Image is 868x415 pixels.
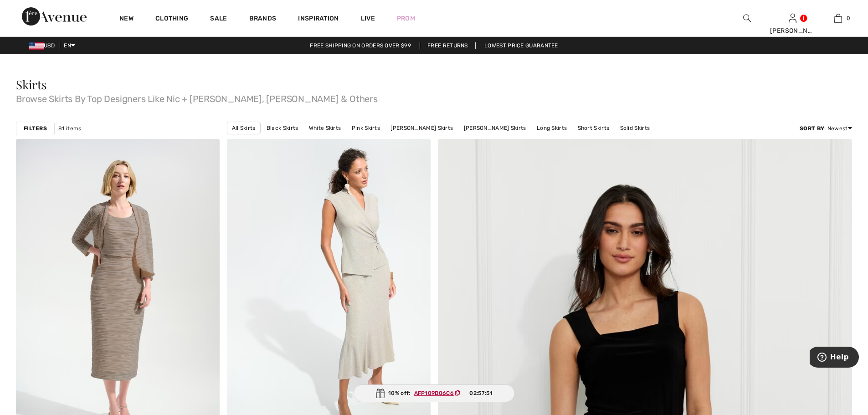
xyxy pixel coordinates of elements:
span: Browse Skirts By Top Designers Like Nic + [PERSON_NAME], [PERSON_NAME] & Others [16,91,852,103]
iframe: Opens a widget where you can find more information [810,347,859,369]
ins: AFP109D06C6 [414,390,454,396]
div: [PERSON_NAME] [770,26,815,36]
a: Sale [210,15,227,24]
strong: Filters [24,124,47,133]
span: 02:57:51 [469,389,492,397]
a: Live [361,14,375,23]
a: [PERSON_NAME] Skirts [459,122,531,134]
span: 0 [847,14,850,22]
span: 81 items [58,124,81,133]
a: Long Skirts [532,122,571,134]
div: 10% off: [353,384,515,402]
img: 1ère Avenue [22,7,87,26]
a: Lowest Price Guarantee [477,42,565,49]
div: : Newest [800,124,852,133]
a: All Skirts [227,122,261,134]
a: Free shipping on orders over $99 [303,42,418,49]
img: My Info [789,13,796,24]
a: Solid Skirts [616,122,655,134]
img: search the website [743,13,751,24]
a: 0 [816,13,860,24]
a: New [119,15,134,24]
a: Black Skirts [262,122,303,134]
a: Sign In [789,14,796,22]
img: Gift.svg [375,389,385,398]
a: Brands [249,15,277,24]
a: White Skirts [304,122,346,134]
strong: Sort By [800,125,824,132]
span: EN [64,42,75,49]
a: Prom [397,14,415,23]
span: USD [29,42,58,49]
span: Skirts [16,77,47,92]
img: US Dollar [29,42,44,50]
img: My Bag [834,13,842,24]
a: Clothing [155,15,188,24]
span: Inspiration [298,15,339,24]
a: Short Skirts [573,122,614,134]
a: Free Returns [420,42,476,49]
a: [PERSON_NAME] Skirts [386,122,457,134]
a: Pink Skirts [347,122,385,134]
